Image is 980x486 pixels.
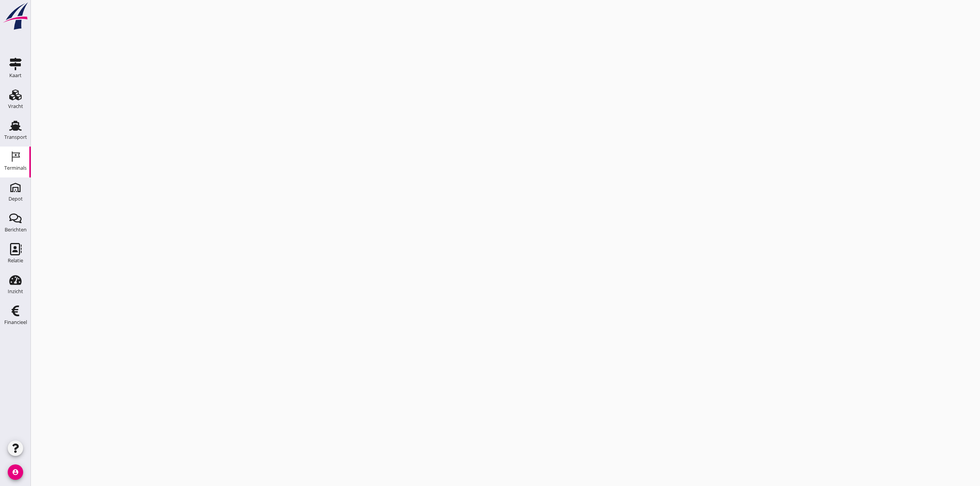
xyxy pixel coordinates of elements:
div: Terminals [4,165,27,170]
i: account_circle [8,464,23,480]
div: Financieel [4,320,27,325]
img: logo-small.a267ee39.svg [2,2,29,30]
div: Inzicht [8,289,23,294]
div: Relatie [8,258,23,263]
div: Vracht [8,104,23,109]
div: Kaart [9,73,22,78]
div: Transport [4,135,27,140]
div: Depot [8,196,23,201]
div: Berichten [5,227,27,232]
